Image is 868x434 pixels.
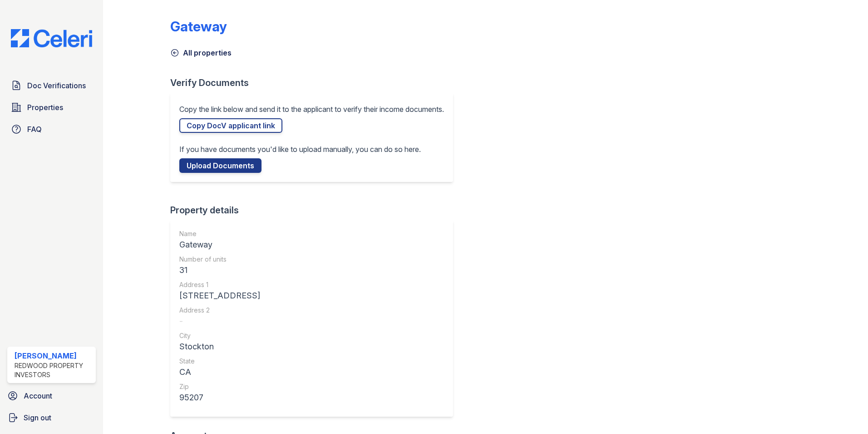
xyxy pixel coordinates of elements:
p: Copy the link below and send it to the applicant to verify their income documents. [179,104,444,115]
span: Sign out [24,412,51,423]
a: Doc Verifications [7,76,96,95]
div: 31 [179,264,260,277]
img: CE_Logo_Blue-a8612792a0a2168367f1c8372b55b34899dd931a85d93a1a3d3e32e68fde9ad4.png [4,29,99,47]
div: Stockton [179,340,260,353]
div: [PERSON_NAME] [15,350,92,361]
div: Verify Documents [170,76,460,89]
a: Copy DocV applicant link [179,118,282,133]
div: Property details [170,204,460,217]
div: Address 2 [179,306,260,315]
div: State [179,357,260,366]
div: Name [179,229,260,238]
div: City [179,331,260,340]
span: FAQ [27,124,42,135]
a: Upload Documents [179,158,261,173]
div: Redwood Property Investors [15,361,92,379]
div: 95207 [179,391,260,404]
div: - [179,315,260,328]
div: Address 1 [179,280,260,289]
iframe: chat widget [830,398,859,425]
a: Sign out [4,409,99,427]
span: Doc Verifications [27,80,86,91]
div: [STREET_ADDRESS] [179,289,260,302]
div: Gateway [170,18,227,35]
p: If you have documents you'd like to upload manually, you can do so here. [179,144,421,155]
a: FAQ [7,120,96,138]
a: All properties [170,47,232,58]
a: Account [4,387,99,405]
span: Account [24,390,52,401]
div: CA [179,366,260,378]
span: Properties [27,102,63,113]
div: Zip [179,382,260,391]
a: Properties [7,98,96,116]
div: Gateway [179,238,260,251]
div: Number of units [179,255,260,264]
